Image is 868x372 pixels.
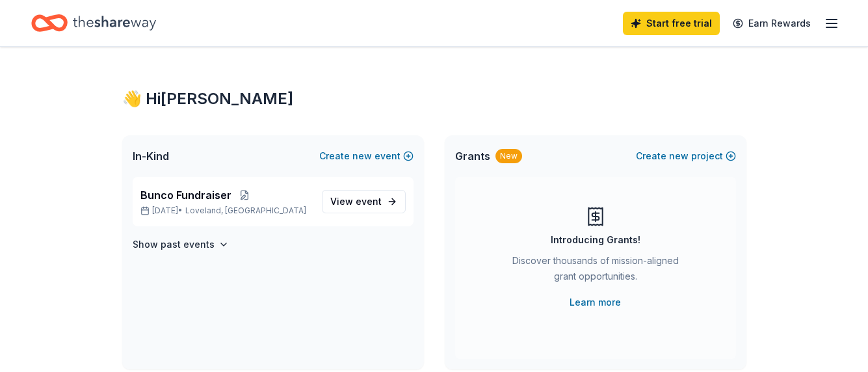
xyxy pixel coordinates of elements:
div: 👋 Hi [PERSON_NAME] [122,88,746,109]
span: Grants [455,148,490,164]
span: new [669,148,689,164]
span: event [356,196,382,207]
a: View event [322,190,406,213]
a: Start free trial [623,12,720,35]
span: Bunco Fundraiser [140,187,231,203]
div: Introducing Grants! [551,232,640,248]
div: New [495,149,522,163]
button: Createnewproject [636,148,736,164]
p: [DATE] • [140,206,311,216]
a: Learn more [570,295,621,310]
div: Discover thousands of mission-aligned grant opportunities. [507,253,684,289]
a: Earn Rewards [725,12,819,35]
button: Createnewevent [319,148,414,164]
span: View [330,194,382,209]
span: Loveland, [GEOGRAPHIC_DATA] [185,206,306,216]
a: Home [31,8,156,38]
span: In-Kind [133,148,169,164]
button: Show past events [133,237,229,252]
h4: Show past events [133,237,215,252]
span: new [352,148,372,164]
